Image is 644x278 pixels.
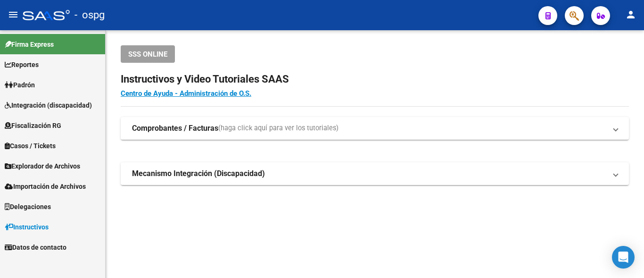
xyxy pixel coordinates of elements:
span: Integración (discapacidad) [5,100,92,110]
span: SSS ONLINE [128,50,167,59]
mat-icon: person [625,9,636,20]
span: Padrón [5,80,35,90]
mat-expansion-panel-header: Mecanismo Integración (Discapacidad) [121,162,629,185]
span: Casos / Tickets [5,141,56,151]
strong: Mecanismo Integración (Discapacidad) [132,168,265,179]
mat-expansion-panel-header: Comprobantes / Facturas(haga click aquí para ver los tutoriales) [121,117,629,140]
h2: Instructivos y Video Tutoriales SAAS [121,70,629,88]
span: Importación de Archivos [5,181,86,192]
span: Reportes [5,59,39,70]
div: Open Intercom Messenger [612,246,635,269]
span: Firma Express [5,39,54,50]
span: - ospg [74,5,105,25]
a: Centro de Ayuda - Administración de O.S. [121,89,251,98]
span: Delegaciones [5,202,51,212]
span: Datos de contacto [5,242,66,253]
span: Fiscalización RG [5,120,61,131]
span: (haga click aquí para ver los tutoriales) [218,123,339,134]
span: Explorador de Archivos [5,161,80,171]
span: Instructivos [5,222,49,232]
strong: Comprobantes / Facturas [132,123,218,134]
mat-icon: menu [8,9,19,20]
button: SSS ONLINE [121,45,175,63]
